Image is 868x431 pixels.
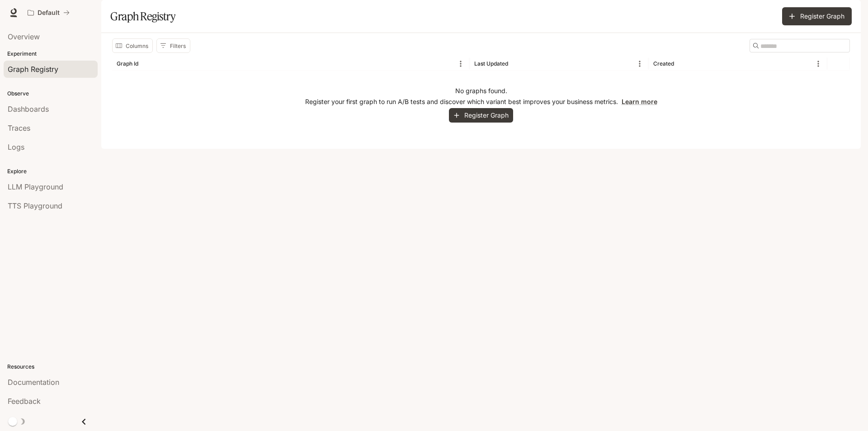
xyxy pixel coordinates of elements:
h1: Graph Registry [110,7,175,25]
button: Sort [139,57,153,71]
button: Show filters [156,38,190,53]
button: Sort [675,57,689,71]
div: Search [750,39,850,52]
button: Menu [454,57,467,71]
div: Graph Id [117,60,138,67]
button: Sort [509,57,523,71]
a: Learn more [622,98,657,105]
button: Menu [811,57,825,71]
div: Last Updated [474,60,508,67]
button: Register Graph [449,108,513,123]
button: Register Graph [782,7,852,25]
div: Created [653,60,674,67]
p: Default [38,9,60,17]
button: All workspaces [24,4,74,22]
button: Select columns [112,38,153,53]
p: No graphs found. [455,86,507,95]
button: Menu [633,57,646,71]
p: Register your first graph to run A/B tests and discover which variant best improves your business... [305,97,657,106]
